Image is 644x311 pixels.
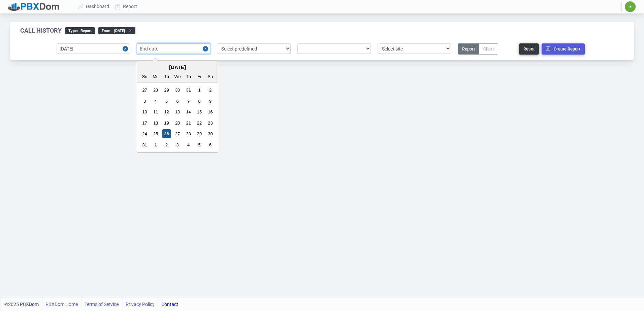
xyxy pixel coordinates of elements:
a: PBXDom Home [45,298,78,311]
div: Choose Tuesday, July 29th, 2025 [162,85,171,95]
div: Choose Saturday, August 9th, 2025 [206,97,215,106]
div: Fr [195,72,204,81]
div: Th [184,72,193,81]
div: Choose Friday, August 29th, 2025 [195,129,204,138]
div: Choose Thursday, July 31st, 2025 [184,85,193,95]
button: ✷ [624,1,636,12]
div: Mo [151,72,160,81]
div: Choose Wednesday, September 3rd, 2025 [173,140,182,149]
a: Terms of Service [85,298,119,311]
button: Next Month [206,62,217,72]
div: ©2025 PBXDom [4,298,178,311]
div: Choose Thursday, August 7th, 2025 [184,97,193,106]
button: Reset [519,43,539,55]
div: month 2025-08 [139,85,216,150]
button: Close [203,43,210,54]
div: Choose Saturday, August 16th, 2025 [206,107,215,116]
button: Report [458,43,479,55]
div: Choose Wednesday, August 6th, 2025 [173,97,182,106]
div: Choose Tuesday, August 12th, 2025 [162,107,171,116]
a: Contact [161,298,178,311]
input: End date [137,43,210,54]
button: Create Report [542,43,585,55]
span: ✷ [629,5,632,9]
div: Choose Monday, August 25th, 2025 [151,129,160,138]
div: Choose Wednesday, August 20th, 2025 [173,118,182,128]
div: type : [65,27,95,34]
div: Choose Monday, August 11th, 2025 [151,107,160,116]
div: Choose Saturday, September 6th, 2025 [206,140,215,149]
div: Choose Friday, August 1st, 2025 [195,85,204,95]
div: Choose Friday, August 8th, 2025 [195,97,204,106]
div: Choose Saturday, August 2nd, 2025 [206,85,215,95]
div: Choose Thursday, August 14th, 2025 [184,107,193,116]
div: Choose Monday, August 18th, 2025 [151,118,160,128]
a: Privacy Policy [126,298,155,311]
span: [DATE] [111,29,125,33]
div: Choose Sunday, August 10th, 2025 [140,107,149,116]
div: Choose Saturday, August 30th, 2025 [206,129,215,138]
button: Previous Month [138,62,149,72]
div: Sa [206,72,215,81]
div: Choose Tuesday, August 19th, 2025 [162,118,171,128]
div: Su [140,72,149,81]
div: Choose Thursday, September 4th, 2025 [184,140,193,149]
div: Choose Sunday, August 31st, 2025 [140,140,149,149]
span: Report [78,29,92,33]
div: Choose Monday, September 1st, 2025 [151,140,160,149]
div: Tu [162,72,171,81]
a: Dashboard [75,0,112,13]
div: Choose Thursday, August 28th, 2025 [184,129,193,138]
div: Call History [20,27,62,34]
div: Choose Friday, August 15th, 2025 [195,107,204,116]
div: Choose Friday, August 22nd, 2025 [195,118,204,128]
div: Choose Friday, September 5th, 2025 [195,140,204,149]
div: Choose Sunday, July 27th, 2025 [140,85,149,95]
div: Choose Sunday, August 17th, 2025 [140,118,149,128]
div: Choose Tuesday, September 2nd, 2025 [162,140,171,149]
div: Choose Monday, August 4th, 2025 [151,97,160,106]
div: Choose Tuesday, August 5th, 2025 [162,97,171,106]
div: [DATE] [137,64,218,71]
button: Close [123,43,130,54]
div: Choose Saturday, August 23rd, 2025 [206,118,215,128]
button: Chart [479,43,498,55]
div: Choose Thursday, August 21st, 2025 [184,118,193,128]
input: Start date [57,43,130,54]
div: Choose Sunday, August 24th, 2025 [140,129,149,138]
div: Choose Wednesday, August 13th, 2025 [173,107,182,116]
div: From : [98,27,135,34]
div: Choose Wednesday, August 27th, 2025 [173,129,182,138]
div: Choose Wednesday, July 30th, 2025 [173,85,182,95]
a: Report [112,0,140,13]
div: Choose Monday, July 28th, 2025 [151,85,160,95]
div: Choose Tuesday, August 26th, 2025 [162,129,171,138]
div: We [173,72,182,81]
div: Choose Sunday, August 3rd, 2025 [140,97,149,106]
